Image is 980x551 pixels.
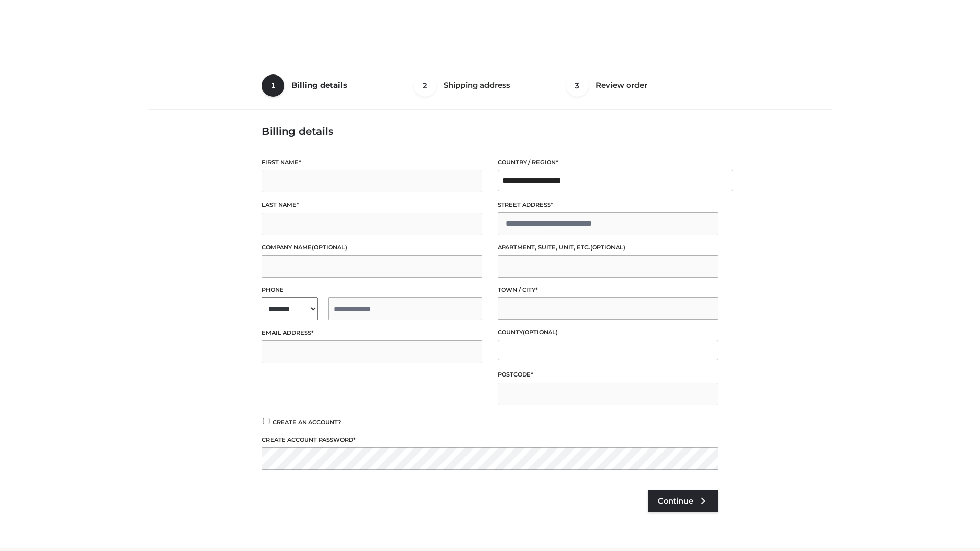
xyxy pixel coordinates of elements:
label: County [498,328,718,337]
label: Phone [262,285,482,295]
span: 3 [566,74,589,97]
label: Create account password [262,435,718,445]
label: Company name [262,243,482,253]
label: First name [262,158,482,167]
span: Continue [658,496,693,506]
a: Continue [648,490,718,512]
label: Last name [262,200,482,210]
span: (optional) [312,244,347,251]
span: Billing details [291,80,347,90]
span: (optional) [523,329,558,336]
span: Shipping address [444,80,510,90]
label: Postcode [498,370,718,380]
label: Town / City [498,285,718,295]
label: Country / Region [498,158,718,167]
label: Email address [262,328,482,338]
input: Create an account? [262,418,271,424]
h3: Billing details [262,125,718,137]
span: (optional) [590,244,625,251]
span: 1 [262,74,284,97]
span: Review order [596,80,647,90]
span: 2 [414,74,436,97]
span: Create an account? [273,419,341,426]
label: Street address [498,200,718,210]
label: Apartment, suite, unit, etc. [498,243,718,253]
